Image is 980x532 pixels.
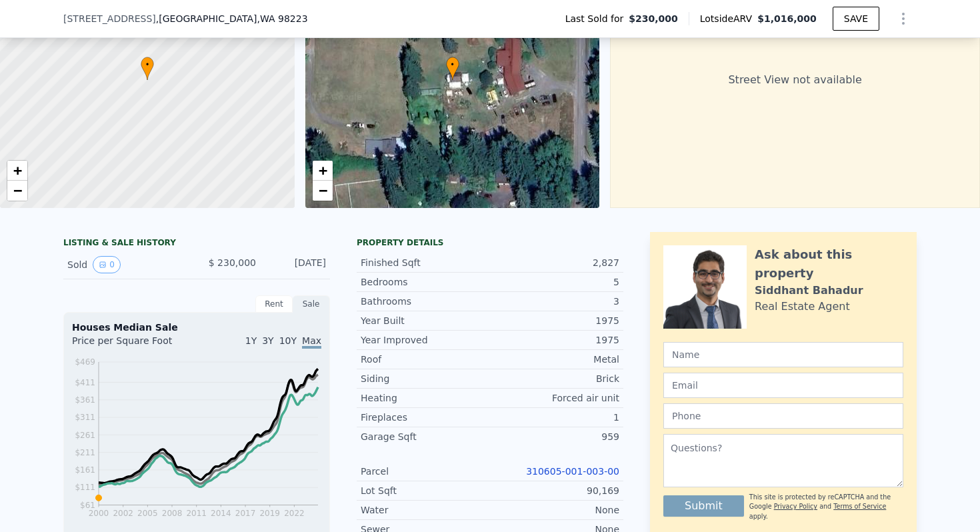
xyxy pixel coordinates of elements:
[490,430,619,443] div: 959
[259,509,280,518] tspan: 2019
[75,378,95,387] tspan: $411
[700,12,757,25] span: Lotside ARV
[490,372,619,385] div: Brick
[209,257,256,268] span: $ 230,000
[80,501,95,510] tspan: $61
[313,181,333,201] a: Zoom out
[361,484,490,497] div: Lot Sqft
[72,334,197,355] div: Price per Square Foot
[490,484,619,497] div: 90,169
[141,59,154,71] span: •
[313,161,333,181] a: Zoom in
[361,295,490,308] div: Bathrooms
[774,503,817,510] a: Privacy Policy
[833,503,886,510] a: Terms of Service
[93,256,121,273] button: View historical data
[279,335,297,346] span: 10Y
[75,483,95,492] tspan: $111
[75,357,95,367] tspan: $469
[490,314,619,327] div: 1975
[757,13,817,24] span: $1,016,000
[75,465,95,475] tspan: $161
[75,395,95,405] tspan: $361
[490,295,619,308] div: 3
[7,161,27,181] a: Zoom in
[755,299,850,315] div: Real Estate Agent
[361,314,490,327] div: Year Built
[67,256,186,273] div: Sold
[490,503,619,517] div: None
[75,413,95,422] tspan: $311
[75,431,95,440] tspan: $261
[490,353,619,366] div: Metal
[156,12,308,25] span: , [GEOGRAPHIC_DATA]
[755,283,863,299] div: Siddhant Bahadur
[663,373,903,398] input: Email
[361,391,490,405] div: Heating
[7,181,27,201] a: Zoom out
[749,493,903,521] div: This site is protected by reCAPTCHA and the Google and apply.
[755,245,903,283] div: Ask about this property
[361,333,490,347] div: Year Improved
[318,182,327,199] span: −
[186,509,207,518] tspan: 2011
[361,465,490,478] div: Parcel
[245,335,257,346] span: 1Y
[318,162,327,179] span: +
[235,509,256,518] tspan: 2017
[137,509,158,518] tspan: 2005
[284,509,305,518] tspan: 2022
[13,182,22,199] span: −
[293,295,330,313] div: Sale
[361,275,490,289] div: Bedrooms
[663,495,744,517] button: Submit
[63,237,330,251] div: LISTING & SALE HISTORY
[262,335,273,346] span: 3Y
[663,342,903,367] input: Name
[663,403,903,429] input: Phone
[490,411,619,424] div: 1
[629,12,678,25] span: $230,000
[13,162,22,179] span: +
[361,430,490,443] div: Garage Sqft
[141,57,154,80] div: •
[361,353,490,366] div: Roof
[490,256,619,269] div: 2,827
[302,335,321,349] span: Max
[361,372,490,385] div: Siding
[89,509,109,518] tspan: 2000
[490,333,619,347] div: 1975
[361,411,490,424] div: Fireplaces
[75,448,95,457] tspan: $211
[361,503,490,517] div: Water
[267,256,326,273] div: [DATE]
[526,466,619,477] a: 310605-001-003-00
[255,295,293,313] div: Rent
[257,13,307,24] span: , WA 98223
[890,5,917,32] button: Show Options
[565,12,629,25] span: Last Sold for
[490,275,619,289] div: 5
[63,12,156,25] span: [STREET_ADDRESS]
[490,391,619,405] div: Forced air unit
[833,7,879,31] button: SAVE
[446,57,459,80] div: •
[361,256,490,269] div: Finished Sqft
[72,321,321,334] div: Houses Median Sale
[162,509,183,518] tspan: 2008
[113,509,133,518] tspan: 2002
[446,59,459,71] span: •
[211,509,231,518] tspan: 2014
[357,237,623,248] div: Property details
